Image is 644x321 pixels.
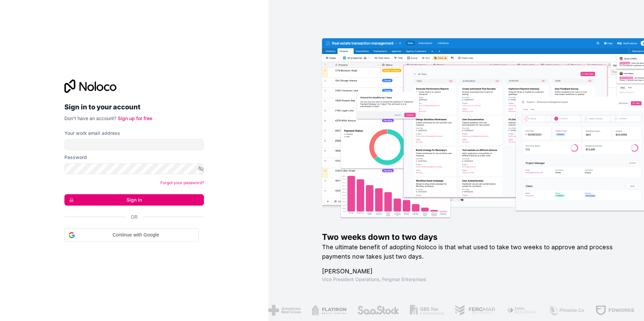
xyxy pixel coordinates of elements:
[64,101,204,113] h2: Sign in to your account
[506,305,537,316] img: /assets/fiera-fwj2N5v4.png
[322,232,623,243] h1: Two weeks down to two days
[548,305,584,316] img: /assets/phoenix-BREaitsQ.png
[64,194,204,206] button: Sign in
[322,276,623,283] h1: Vice President Operations , Fergmar Enterprises
[77,231,194,238] span: Continue with Google
[131,214,138,220] span: Or
[322,243,623,261] h2: The ultimate benefit of adopting Noloco is that what used to take two weeks to approve and proces...
[118,115,152,121] a: Sign up for free
[311,305,346,316] img: /assets/flatiron-C8eUkumj.png
[268,305,300,316] img: /assets/american-red-cross-BAupjrZR.png
[160,180,204,185] a: Forgot your password?
[357,305,399,316] img: /assets/saastock-C6Zbiodz.png
[322,267,623,276] h1: [PERSON_NAME]
[64,130,120,137] label: Your work email address
[64,154,87,161] label: Password
[64,115,116,121] span: Don't have an account?
[64,139,204,150] input: Email address
[454,305,495,316] img: /assets/fergmar-CudnrXN5.png
[410,305,444,316] img: /assets/gbstax-C-GtDUiK.png
[64,228,199,242] div: Continue with Google
[595,305,634,316] img: /assets/fdworks-Bi04fVtw.png
[64,163,204,174] input: Password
